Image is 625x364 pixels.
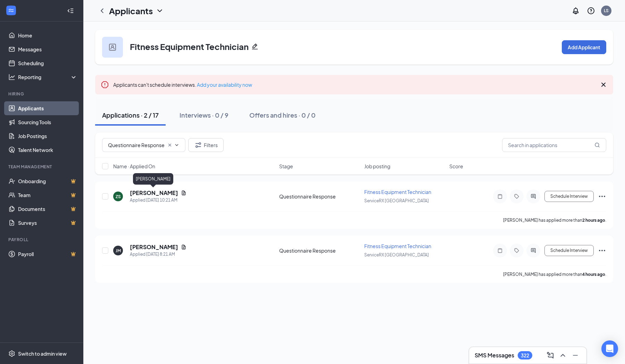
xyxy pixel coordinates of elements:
[130,243,178,251] h5: [PERSON_NAME]
[130,189,178,197] h5: [PERSON_NAME]
[251,43,258,50] svg: Pencil
[18,350,67,357] div: Switch to admin view
[18,74,78,81] div: Reporting
[364,198,429,203] span: ServiceRX [GEOGRAPHIC_DATA]
[503,217,606,223] p: [PERSON_NAME] has applied more than .
[130,251,186,258] div: Applied [DATE] 8:21 AM
[449,163,463,170] span: Score
[181,190,186,196] svg: Document
[496,248,504,253] svg: Note
[572,7,580,15] svg: Notifications
[108,141,164,149] input: All Stages
[364,189,431,195] span: Fitness Equipment Technician
[109,5,153,17] h1: Applicants
[18,174,77,188] a: OnboardingCrown
[174,142,180,148] svg: ChevronDown
[249,111,316,119] div: Offers and hires · 0 / 0
[503,271,606,277] p: [PERSON_NAME] has applied more than .
[130,197,186,204] div: Applied [DATE] 10:21 AM
[67,7,74,14] svg: Collapse
[98,7,106,15] svg: ChevronLeft
[279,193,360,200] div: Questionnaire Response
[512,194,521,199] svg: Tag
[113,163,155,170] span: Name · Applied On
[521,353,529,358] div: 322
[364,252,429,257] span: ServiceRX [GEOGRAPHIC_DATA]
[604,8,609,14] div: LS
[582,218,605,223] b: 2 hours ago
[8,91,76,97] div: Hiring
[133,173,173,185] div: [PERSON_NAME]
[364,163,390,170] span: Job posting
[18,129,77,143] a: Job Postings
[582,272,605,277] b: 4 hours ago
[130,41,249,52] h3: Fitness Equipment Technician
[102,111,159,119] div: Applications · 2 / 17
[18,188,77,202] a: TeamCrown
[279,247,360,254] div: Questionnaire Response
[546,351,555,359] svg: ComposeMessage
[156,7,164,15] svg: ChevronDown
[571,351,580,359] svg: Minimize
[18,28,77,42] a: Home
[18,115,77,129] a: Sourcing Tools
[557,350,568,361] button: ChevronUp
[544,191,594,202] button: Schedule Interview
[502,138,606,152] input: Search in applications
[18,202,77,216] a: DocumentsCrown
[116,194,121,200] div: ZS
[545,350,556,361] button: ComposeMessage
[116,248,121,254] div: JM
[598,246,606,255] svg: Ellipses
[594,142,600,148] svg: MagnifyingGlass
[18,42,77,56] a: Messages
[8,350,15,357] svg: Settings
[364,243,431,249] span: Fitness Equipment Technician
[167,142,173,148] svg: Cross
[8,74,15,81] svg: Analysis
[8,237,76,243] div: Payroll
[512,248,521,253] svg: Tag
[18,56,77,70] a: Scheduling
[496,194,504,199] svg: Note
[475,352,514,359] h3: SMS Messages
[18,143,77,157] a: Talent Network
[599,81,608,89] svg: Cross
[544,245,594,256] button: Schedule Interview
[570,350,581,361] button: Minimize
[180,111,228,119] div: Interviews · 0 / 9
[587,7,595,15] svg: QuestionInfo
[18,101,77,115] a: Applicants
[8,7,15,14] svg: WorkstreamLogo
[113,82,252,88] span: Applicants can't schedule interviews.
[529,194,537,199] svg: ActiveChat
[8,164,76,170] div: Team Management
[562,40,606,54] button: Add Applicant
[109,44,116,51] img: user icon
[101,81,109,89] svg: Error
[181,244,186,250] svg: Document
[18,216,77,230] a: SurveysCrown
[194,141,202,149] svg: Filter
[197,82,252,88] a: Add your availability now
[598,192,606,201] svg: Ellipses
[188,138,224,152] button: Filter Filters
[279,163,293,170] span: Stage
[18,247,77,261] a: PayrollCrown
[529,248,537,253] svg: ActiveChat
[601,340,618,357] div: Open Intercom Messenger
[559,351,567,359] svg: ChevronUp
